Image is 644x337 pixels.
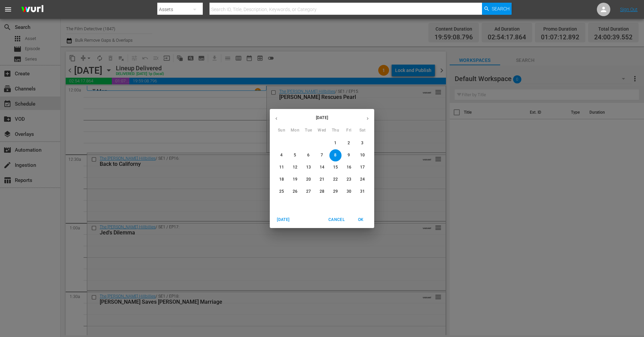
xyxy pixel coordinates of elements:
[360,152,365,158] p: 10
[293,177,297,182] p: 19
[293,164,297,170] p: 12
[333,189,338,194] p: 29
[356,186,368,198] button: 31
[4,5,12,13] span: menu
[343,149,355,161] button: 9
[279,177,284,182] p: 18
[275,216,291,223] span: [DATE]
[307,152,310,158] p: 6
[320,164,324,170] p: 14
[334,152,336,158] p: 8
[329,186,342,198] button: 29
[347,189,351,194] p: 30
[356,174,368,186] button: 24
[360,189,365,194] p: 31
[316,127,328,134] span: Wed
[361,140,363,146] p: 3
[328,216,345,223] span: Cancel
[302,186,315,198] button: 27
[348,152,350,158] p: 9
[356,161,368,174] button: 17
[276,174,288,186] button: 18
[276,186,288,198] button: 25
[343,186,355,198] button: 30
[356,137,368,149] button: 3
[492,3,510,15] span: Search
[343,137,355,149] button: 2
[276,161,288,174] button: 11
[329,149,342,161] button: 8
[316,186,328,198] button: 28
[356,149,368,161] button: 10
[294,152,296,158] p: 5
[620,7,638,12] a: Sign Out
[360,164,365,170] p: 17
[279,189,284,194] p: 25
[343,174,355,186] button: 23
[329,137,342,149] button: 1
[360,177,365,182] p: 24
[283,115,361,121] p: [DATE]
[279,164,284,170] p: 11
[289,149,301,161] button: 5
[334,140,336,146] p: 1
[356,127,368,134] span: Sat
[302,149,315,161] button: 6
[333,177,338,182] p: 22
[289,161,301,174] button: 12
[333,164,338,170] p: 15
[16,2,49,17] img: ans4CAIJ8jUAAAAAAAAAAAAAAAAAAAAAAAAgQb4GAAAAAAAAAAAAAAAAAAAAAAAAJMjXAAAAAAAAAAAAAAAAAAAAAAAAgAT5G...
[302,161,315,174] button: 13
[306,177,311,182] p: 20
[289,186,301,198] button: 26
[316,149,328,161] button: 7
[280,152,283,158] p: 4
[276,127,288,134] span: Sun
[320,177,324,182] p: 21
[350,214,372,225] button: OK
[353,216,369,223] span: OK
[329,174,342,186] button: 22
[302,174,315,186] button: 20
[306,189,311,194] p: 27
[329,161,342,174] button: 15
[347,177,351,182] p: 23
[289,127,301,134] span: Mon
[343,161,355,174] button: 16
[293,189,297,194] p: 26
[329,127,342,134] span: Thu
[320,189,324,194] p: 28
[321,152,323,158] p: 7
[289,174,301,186] button: 19
[316,161,328,174] button: 14
[306,164,311,170] p: 13
[302,127,315,134] span: Tue
[272,214,294,225] button: [DATE]
[348,140,350,146] p: 2
[343,127,355,134] span: Fri
[347,164,351,170] p: 16
[276,149,288,161] button: 4
[316,174,328,186] button: 21
[326,214,347,225] button: Cancel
